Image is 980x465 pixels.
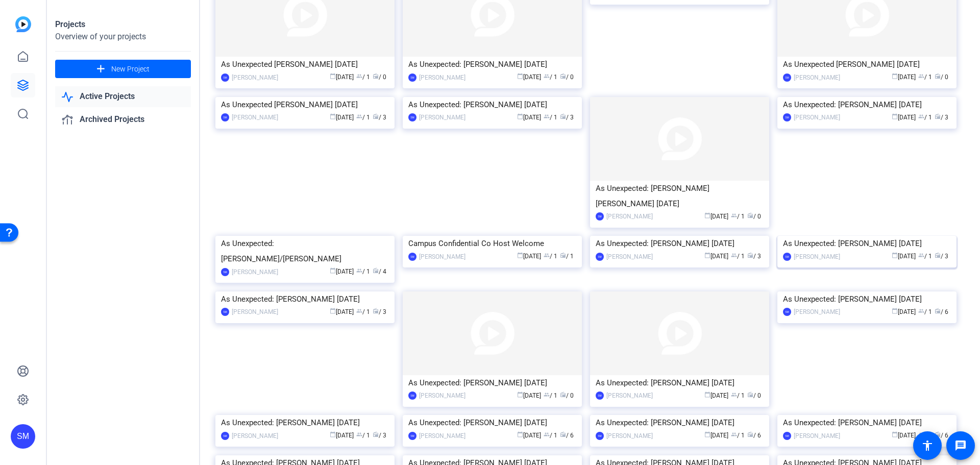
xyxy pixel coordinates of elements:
[232,431,278,441] div: [PERSON_NAME]
[330,267,336,274] span: calendar_today
[596,432,604,440] div: SM
[560,113,566,119] span: radio
[55,60,191,78] button: New Project
[221,432,229,440] div: SM
[596,375,764,390] div: As Unexpected: [PERSON_NAME] [DATE]
[517,391,523,398] span: calendar_today
[731,432,745,439] span: / 1
[935,74,948,81] span: / 0
[935,308,948,315] span: / 6
[921,439,934,452] mat-icon: accessibility
[419,72,465,83] div: [PERSON_NAME]
[783,97,951,112] div: As Unexpected: [PERSON_NAME] [DATE]
[517,74,541,81] span: [DATE]
[330,113,336,119] span: calendar_today
[747,391,753,398] span: radio
[94,63,107,76] mat-icon: add
[330,268,354,275] span: [DATE]
[892,74,916,81] span: [DATE]
[544,431,550,437] span: group
[356,308,362,314] span: group
[356,113,362,119] span: group
[560,114,574,121] span: / 3
[596,181,764,211] div: As Unexpected: [PERSON_NAME] [PERSON_NAME] [DATE]
[221,268,229,276] div: SM
[892,253,916,260] span: [DATE]
[356,74,370,81] span: / 1
[794,112,840,123] div: [PERSON_NAME]
[408,253,416,261] div: SM
[731,213,745,220] span: / 1
[731,252,737,258] span: group
[704,213,728,220] span: [DATE]
[232,307,278,317] div: [PERSON_NAME]
[747,392,761,399] span: / 0
[783,308,791,316] div: SM
[918,73,924,79] span: group
[918,114,932,121] span: / 1
[935,308,941,314] span: radio
[935,253,948,260] span: / 3
[704,253,728,260] span: [DATE]
[55,31,191,43] div: Overview of your projects
[373,113,379,119] span: radio
[783,432,791,440] div: SM
[408,391,416,400] div: SM
[517,431,523,437] span: calendar_today
[419,252,465,262] div: [PERSON_NAME]
[517,432,541,439] span: [DATE]
[408,236,576,251] div: Campus Confidential Co Host Welcome
[560,432,574,439] span: / 6
[794,307,840,317] div: [PERSON_NAME]
[373,73,379,79] span: radio
[596,415,764,430] div: As Unexpected: [PERSON_NAME] [DATE]
[373,267,379,274] span: radio
[356,431,362,437] span: group
[918,253,932,260] span: / 1
[330,431,336,437] span: calendar_today
[55,86,191,107] a: Active Projects
[330,432,354,439] span: [DATE]
[517,252,523,258] span: calendar_today
[55,109,191,130] a: Archived Projects
[892,73,898,79] span: calendar_today
[221,113,229,121] div: SM
[918,308,932,315] span: / 1
[560,391,566,398] span: radio
[606,431,653,441] div: [PERSON_NAME]
[747,253,761,260] span: / 3
[935,113,941,119] span: radio
[517,114,541,121] span: [DATE]
[221,308,229,316] div: SM
[704,392,728,399] span: [DATE]
[892,432,916,439] span: [DATE]
[544,253,557,260] span: / 1
[918,113,924,119] span: group
[731,392,745,399] span: / 1
[704,432,728,439] span: [DATE]
[517,73,523,79] span: calendar_today
[892,114,916,121] span: [DATE]
[232,267,278,277] div: [PERSON_NAME]
[232,112,278,123] div: [PERSON_NAME]
[408,97,576,112] div: As Unexpected: [PERSON_NAME] [DATE]
[544,392,557,399] span: / 1
[544,113,550,119] span: group
[111,64,150,75] span: New Project
[232,72,278,83] div: [PERSON_NAME]
[783,113,791,121] div: SM
[517,253,541,260] span: [DATE]
[935,114,948,121] span: / 3
[783,236,951,251] div: As Unexpected: [PERSON_NAME] [DATE]
[560,253,574,260] span: / 1
[783,74,791,82] div: SM
[731,391,737,398] span: group
[892,431,898,437] span: calendar_today
[892,113,898,119] span: calendar_today
[731,431,737,437] span: group
[221,415,389,430] div: As Unexpected: [PERSON_NAME] [DATE]
[783,291,951,307] div: As Unexpected: [PERSON_NAME] [DATE]
[373,308,386,315] span: / 3
[517,392,541,399] span: [DATE]
[373,308,379,314] span: radio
